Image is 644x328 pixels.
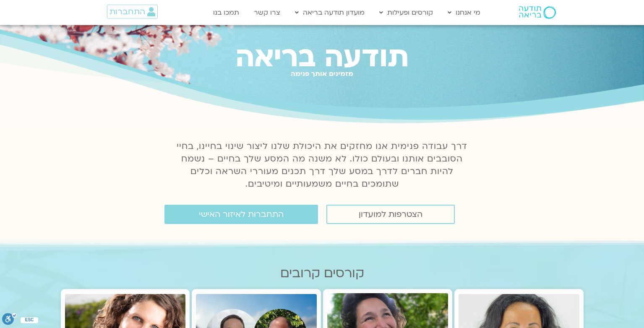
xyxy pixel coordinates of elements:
span: התחברות [110,7,145,16]
a: תמכו בנו [209,5,243,21]
span: הצטרפות למועדון [359,210,422,219]
span: התחברות לאיזור האישי [199,210,284,219]
img: תודעה בריאה [519,6,556,19]
p: דרך עבודה פנימית אנו מחזקים את היכולת שלנו ליצור שינוי בחיינו, בחיי הסובבים אותנו ובעולם כולו. לא... [172,140,472,190]
h2: קורסים קרובים [61,266,584,281]
a: הצטרפות למועדון [326,205,455,224]
a: קורסים ופעילות [375,5,437,21]
a: מי אנחנו [443,5,485,21]
a: התחברות [107,5,158,19]
a: התחברות לאיזור האישי [164,205,318,224]
a: צרו קשר [250,5,284,21]
a: מועדון תודעה בריאה [291,5,369,21]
